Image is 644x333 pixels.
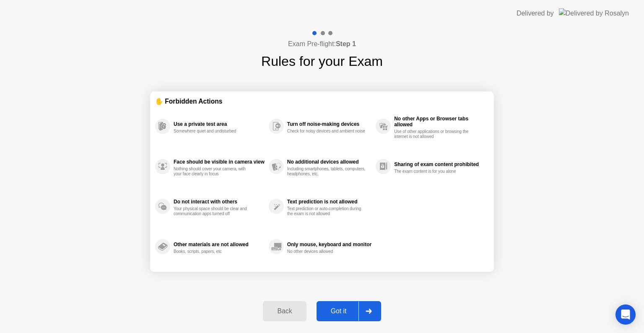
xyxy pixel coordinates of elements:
[394,161,485,167] div: Sharing of exam content prohibited
[317,301,381,321] button: Got it
[394,129,473,139] div: Use of other applications or browsing the internet is not allowed
[174,206,253,216] div: Your physical space should be clear and communication apps turned off
[394,169,473,174] div: The exam content is for you alone
[517,8,554,18] div: Delivered by
[394,116,485,127] div: No other Apps or Browser tabs allowed
[287,206,366,216] div: Text prediction or auto-completion during the exam is not allowed
[263,301,306,321] button: Back
[265,307,304,315] div: Back
[174,121,265,127] div: Use a private test area
[155,96,489,106] div: ✋ Forbidden Actions
[174,249,253,254] div: Books, scripts, papers, etc
[174,242,265,247] div: Other materials are not allowed
[287,129,366,134] div: Check for noisy devices and ambient noise
[174,166,253,177] div: Nothing should cover your camera, with your face clearly in focus
[287,242,371,247] div: Only mouse, keyboard and monitor
[319,307,358,315] div: Got it
[287,159,371,165] div: No additional devices allowed
[287,121,371,127] div: Turn off noise-making devices
[174,199,265,205] div: Do not interact with others
[287,199,371,205] div: Text prediction is not allowed
[287,249,366,254] div: No other devices allowed
[174,129,253,134] div: Somewhere quiet and undisturbed
[615,304,636,325] div: Open Intercom Messenger
[288,39,356,49] h4: Exam Pre-flight:
[261,51,383,71] h1: Rules for your Exam
[336,40,356,47] b: Step 1
[174,159,265,165] div: Face should be visible in camera view
[559,8,629,18] img: Delivered by Rosalyn
[287,166,366,177] div: Including smartphones, tablets, computers, headphones, etc.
